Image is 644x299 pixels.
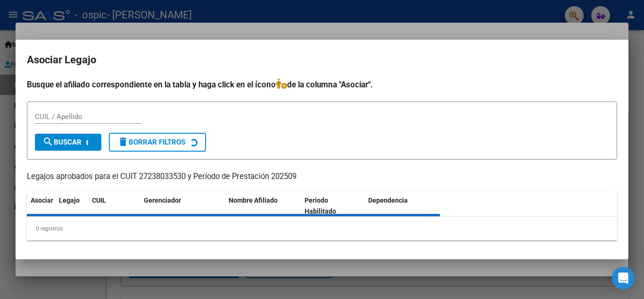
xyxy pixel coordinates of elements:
h2: Asociar Legajo [27,51,617,69]
span: Nombre Afiliado [229,196,278,204]
button: Buscar [35,134,101,151]
button: Borrar Filtros [109,133,206,152]
mat-icon: search [42,136,54,147]
div: Open Intercom Messenger [612,267,635,290]
span: Asociar [31,196,53,204]
datatable-header-cell: Dependencia [364,190,440,222]
span: Gerenciador [144,196,181,204]
span: Borrar Filtros [117,138,185,146]
datatable-header-cell: Gerenciador [140,190,225,222]
mat-icon: delete [117,136,129,147]
span: Dependencia [368,196,408,204]
span: Legajo [59,196,80,204]
span: CUIL [92,196,106,204]
datatable-header-cell: Legajo [55,190,88,222]
span: Periodo Habilitado [305,196,336,215]
datatable-header-cell: Periodo Habilitado [301,190,364,222]
datatable-header-cell: Asociar [27,190,55,222]
span: Buscar [42,138,82,146]
datatable-header-cell: CUIL [88,190,140,222]
h4: Busque el afiliado correspondiente en la tabla y haga click en el ícono de la columna "Asociar". [27,78,617,91]
div: 0 registros [27,217,617,240]
datatable-header-cell: Nombre Afiliado [225,190,301,222]
p: Legajos aprobados para el CUIT 27238033530 y Período de Prestación 202509 [27,171,617,183]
